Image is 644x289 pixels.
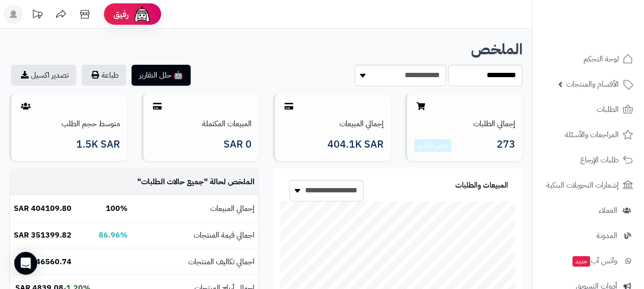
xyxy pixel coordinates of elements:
[566,78,619,91] span: الأقسام والمنتجات
[14,203,72,214] b: 404109.80 SAR
[538,149,638,171] a: طلبات الإرجاع
[473,118,515,130] a: إجمالي الطلبات
[538,199,638,222] a: العملاء
[538,249,638,272] a: وآتس آبجديد
[599,204,617,217] span: العملاء
[596,229,617,242] span: المدونة
[224,139,252,150] span: 0 SAR
[597,103,619,116] span: الطلبات
[132,196,258,222] td: إجمالي المبيعات
[99,229,128,241] b: 86.96%
[14,229,72,241] b: 351399.82 SAR
[455,181,508,190] h3: المبيعات والطلبات
[25,5,49,26] a: تحديثات المنصة
[14,256,72,268] b: 346560.74 SAR
[538,123,638,146] a: المراجعات والأسئلة
[141,176,204,188] span: جميع حالات الطلبات
[133,5,152,24] img: ai-face.png
[580,153,619,167] span: طلبات الإرجاع
[82,65,126,86] button: طباعة
[546,179,619,192] span: إشعارات التحويلات البنكية
[572,256,590,267] span: جديد
[538,174,638,197] a: إشعارات التحويلات البنكية
[14,252,37,275] div: Open Intercom Messenger
[583,52,619,66] span: لوحة التحكم
[538,98,638,121] a: الطلبات
[132,65,191,86] button: 🤖 حلل التقارير
[327,139,384,150] span: 404.1K SAR
[579,25,635,45] img: logo-2.png
[106,203,128,214] b: 100%
[132,169,258,195] td: الملخص لحالة " "
[538,224,638,247] a: المدونة
[572,254,617,268] span: وآتس آب
[76,139,120,150] span: 1.5K SAR
[418,140,448,150] a: عرض التقارير
[132,222,258,249] td: اجمالي قيمة المنتجات
[132,249,258,275] td: اجمالي تكاليف المنتجات
[565,128,619,141] span: المراجعات والأسئلة
[61,118,120,130] a: متوسط حجم الطلب
[202,118,252,130] a: المبيعات المكتملة
[538,48,638,70] a: لوحة التحكم
[113,9,129,20] span: رفيق
[471,38,522,60] b: الملخص
[11,65,76,86] a: تصدير اكسيل
[339,118,384,130] a: إجمالي المبيعات
[497,139,515,152] span: 273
